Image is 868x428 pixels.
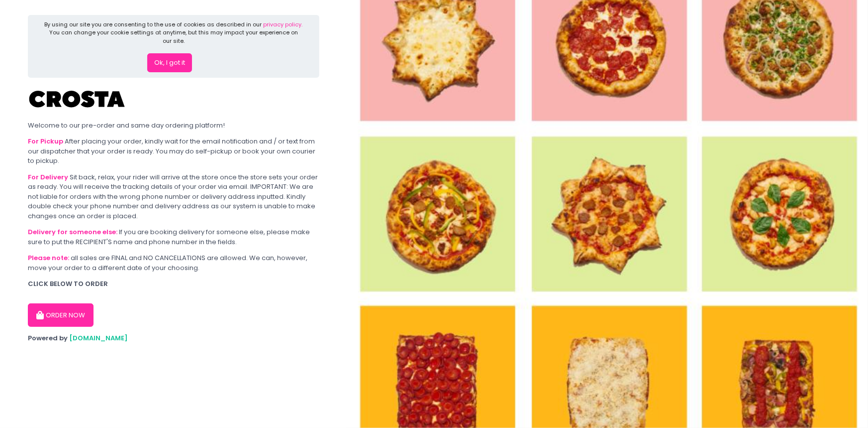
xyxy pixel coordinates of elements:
div: Powered by [28,333,319,343]
b: Delivery for someone else: [28,227,117,237]
a: [DOMAIN_NAME] [69,333,128,343]
div: Welcome to our pre-order and same day ordering platform! [28,121,319,131]
div: After placing your order, kindly wait for the email notification and / or text from our dispatche... [28,137,319,166]
a: privacy policy. [264,20,303,28]
button: ORDER NOW [28,303,94,327]
div: If you are booking delivery for someone else, please make sure to put the RECIPIENT'S name and ph... [28,227,319,247]
div: CLICK BELOW TO ORDER [28,279,319,289]
div: all sales are FINAL and NO CANCELLATIONS are allowed. We can, however, move your order to a diffe... [28,253,319,273]
button: Ok, I got it [147,53,192,72]
div: Sit back, relax, your rider will arrive at the store once the store sets your order as ready. You... [28,172,319,221]
b: Please note: [28,253,69,263]
b: For Delivery [28,172,68,182]
div: By using our site you are consenting to the use of cookies as described in our You can change you... [45,20,303,45]
b: For Pickup [28,137,63,146]
img: Crosta Pizzeria [28,84,127,114]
